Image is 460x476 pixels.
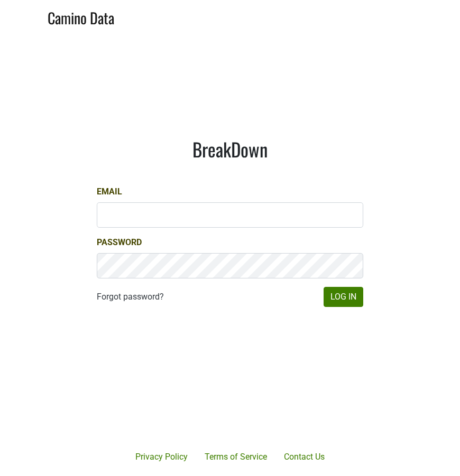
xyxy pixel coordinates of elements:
button: Log In [324,287,363,307]
a: Camino Data [48,4,114,29]
a: Terms of Service [196,446,275,468]
label: Email [97,185,122,198]
a: Forgot password? [97,291,164,303]
a: Contact Us [275,446,333,468]
label: Password [97,236,142,249]
h1: BreakDown [97,138,363,160]
a: Privacy Policy [127,446,196,468]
